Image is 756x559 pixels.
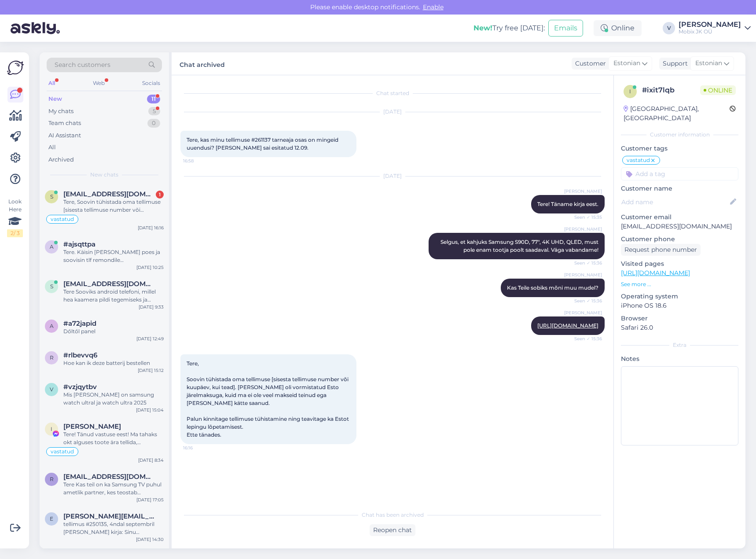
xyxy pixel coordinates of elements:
div: tellimus #250135, 4ndal septembril [PERSON_NAME] kirja: Sinu tellimusele on lisatud märkus: Tere!... [63,520,164,536]
div: Tere! Tänud vastuse eest! Ma tahaks okt alguses toote ära tellida, [PERSON_NAME] huvitatud koostö... [63,430,164,446]
span: #ajsqttpa [63,240,95,248]
b: New! [473,24,492,32]
p: Safari 26.0 [621,323,738,332]
div: My chats [48,107,73,116]
span: Kas Teile sobiks mõni muu mudel? [507,284,598,291]
span: [PERSON_NAME] [564,272,602,278]
div: [DATE] [180,108,605,116]
span: raido.pajusi@gmail.com [63,473,155,481]
div: [DATE] 12:49 [136,335,164,342]
input: Add name [621,197,728,207]
div: Tere, Soovin tühistada oma tellimuse [sisesta tellimuse number või kuupäev, kui tead]. [PERSON_NA... [63,198,164,214]
div: Chat started [180,89,605,97]
div: Extra [621,341,738,349]
span: i [629,88,631,95]
span: s [50,193,53,200]
span: Tere! Täname kirja eest. [537,201,598,207]
div: [DATE] 15:04 [136,407,164,413]
span: #a72japid [63,320,96,327]
div: [DATE] 8:34 [138,457,164,463]
span: Ingrid Mänd [63,423,121,430]
div: [DATE] 10:25 [136,264,164,271]
p: Visited pages [621,259,738,268]
p: Customer tags [621,144,738,153]
div: Reopen chat [370,524,415,536]
span: Estonian [695,59,722,68]
span: [PERSON_NAME] [564,309,602,316]
span: vastatud [51,217,74,222]
span: [PERSON_NAME] [564,226,602,232]
span: e [50,515,53,522]
div: [DATE] 16:16 [138,224,164,231]
p: Customer name [621,184,738,193]
span: #vzjqytbv [63,383,97,391]
div: Tere Sooviks android telefoni, millel hea kaamera pildi tegemiseks ja ennekõike helistamiseks. Ka... [63,288,164,304]
div: Hoe kan ik deze batterij bestellen [63,359,164,367]
div: Try free [DATE]: [473,23,545,33]
div: Mis [PERSON_NAME] on samsung watch ultral ja watch ultra 2025 [63,391,164,407]
div: Tere. Käisin [PERSON_NAME] poes ja soovisin tlf remondile hinnapakkumist. Pidite meilile saatma, ... [63,248,164,264]
span: Seen ✓ 15:36 [569,335,602,342]
span: Tere, Soovin tühistada oma tellimuse [sisesta tellimuse number või kuupäev, kui tead]. [PERSON_NA... [187,360,350,438]
span: r [50,354,54,361]
span: v [50,386,53,393]
div: [GEOGRAPHIC_DATA], [GEOGRAPHIC_DATA] [624,104,730,123]
input: Add a tag [621,167,738,180]
span: 16:58 [183,158,216,164]
span: New chats [90,171,118,179]
span: Seen ✓ 15:36 [569,298,602,304]
span: edvin.arendaja@gmail.com [63,512,155,520]
p: Customer email [621,213,738,222]
div: [DATE] 15:12 [138,367,164,374]
div: 11 [147,95,160,103]
a: [URL][DOMAIN_NAME] [537,322,598,329]
div: AI Assistant [48,131,81,140]
div: [DATE] 17:05 [136,496,164,503]
div: Mobix JK OÜ [679,28,741,35]
span: 16:16 [183,445,216,451]
span: a [50,323,54,329]
div: Dőltől panel [63,327,164,335]
div: # ixit7lqb [642,85,700,96]
span: I [51,426,52,432]
p: [EMAIL_ADDRESS][DOMAIN_NAME] [621,222,738,231]
span: Enable [420,3,446,11]
span: Tere, kas minu tellimuse #261137 tarneaja osas on mingeid uuendusi? [PERSON_NAME] sai esitatud 12... [187,136,340,151]
p: Browser [621,314,738,323]
div: Archived [48,155,74,164]
span: Online [700,85,736,95]
span: Selgus, et kahjuks Samsung S90D, 77", 4K UHD, QLED, must pole enam tootja poolt saadaval. Väga va... [440,239,600,253]
p: Operating system [621,292,738,301]
div: Request phone number [621,244,701,256]
p: Customer phone [621,235,738,244]
div: Look Here [7,198,23,237]
label: Chat archived [180,58,225,70]
div: Customer information [621,131,738,139]
div: Online [594,20,642,36]
div: All [48,143,56,152]
div: Socials [140,77,162,89]
div: [DATE] 9:33 [139,304,164,310]
div: 5 [148,107,160,116]
p: Notes [621,354,738,364]
div: 0 [147,119,160,128]
span: s [50,283,53,290]
span: vastatud [627,158,650,163]
div: V [663,22,675,34]
div: Customer [572,59,606,68]
div: Tere Kas teil on ka Samsung TV puhul ametlik partner, kes teostab garantiitöid? [63,481,164,496]
span: [PERSON_NAME] [564,188,602,195]
img: Askly Logo [7,59,24,76]
span: #rlbevvq6 [63,351,97,359]
span: Chat has been archived [362,511,424,519]
div: [DATE] 14:30 [136,536,164,543]
a: [URL][DOMAIN_NAME] [621,269,690,277]
p: iPhone OS 18.6 [621,301,738,310]
div: [PERSON_NAME] [679,21,741,28]
button: Emails [548,20,583,37]
span: a [50,243,54,250]
span: sofipavljonkova@gmail.com [63,190,155,198]
span: Seen ✓ 15:36 [569,260,602,266]
span: vastatud [51,449,74,454]
span: r [50,476,54,482]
